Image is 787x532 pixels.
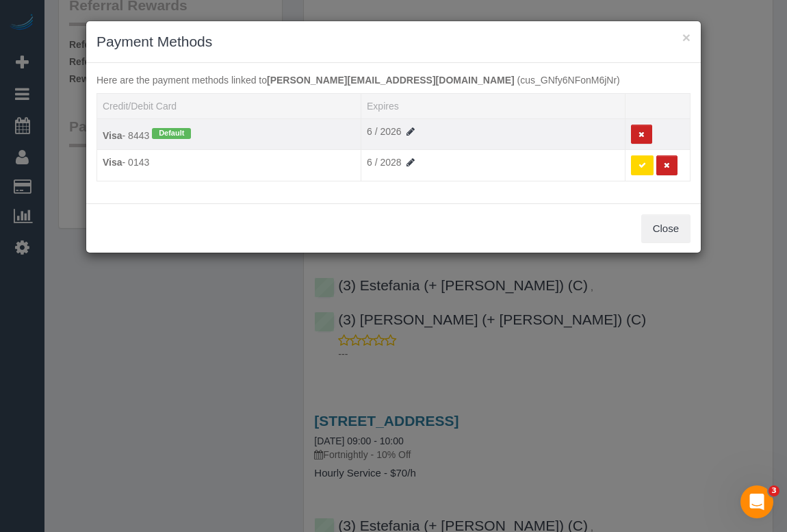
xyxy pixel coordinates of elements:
span: 6 / 2026 [367,126,417,137]
span: Default [152,128,191,139]
strong: [PERSON_NAME][EMAIL_ADDRESS][DOMAIN_NAME] [267,75,515,86]
strong: Visa [103,157,122,168]
span: (cus_GNfy6NFonM6jNr) [517,75,620,86]
span: 3 [769,485,779,496]
button: Close [641,214,691,243]
h3: Payment Methods [96,31,691,52]
td: Expired [361,150,625,181]
sui-modal: Payment Methods [86,21,701,253]
iframe: Intercom live chat [740,485,773,518]
span: 6 / 2028 [367,157,417,168]
p: Here are the payment methods linked to [96,73,691,87]
td: Credit/Debit Card [97,150,361,181]
strong: Visa [103,130,122,141]
td: Expired [361,118,625,150]
th: Credit/Debit Card [97,93,361,118]
th: Expires [361,93,625,118]
td: Credit/Debit Card [97,118,361,150]
button: × [682,30,691,45]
